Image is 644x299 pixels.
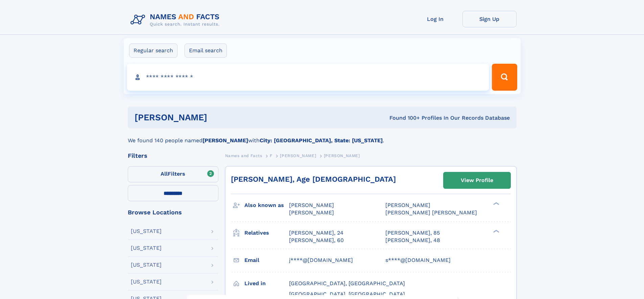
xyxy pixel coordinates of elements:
[129,43,177,58] label: Regular search
[128,166,218,182] label: Filters
[298,114,510,122] div: Found 100+ Profiles In Our Records Database
[385,209,477,216] span: [PERSON_NAME] [PERSON_NAME]
[202,137,248,144] b: [PERSON_NAME]
[492,202,500,206] div: ❯
[492,229,500,233] div: ❯
[260,137,383,144] b: City: [GEOGRAPHIC_DATA], State: [US_STATE]
[289,280,405,287] span: [GEOGRAPHIC_DATA], [GEOGRAPHIC_DATA]
[270,153,272,158] span: F
[461,173,493,188] div: View Profile
[289,229,343,237] a: [PERSON_NAME], 24
[128,209,218,215] div: Browse Locations
[225,151,262,160] a: Names and Facts
[289,209,334,216] span: [PERSON_NAME]
[385,237,440,244] a: [PERSON_NAME], 48
[231,175,396,183] a: [PERSON_NAME], Age [DEMOGRAPHIC_DATA]
[270,151,272,160] a: F
[128,128,517,145] div: We found 140 people named with .
[408,11,462,27] a: Log In
[244,200,289,211] h3: Also known as
[135,113,299,122] h1: [PERSON_NAME]
[385,202,430,208] span: [PERSON_NAME]
[289,291,405,297] span: [GEOGRAPHIC_DATA], [GEOGRAPHIC_DATA]
[244,278,289,289] h3: Lived in
[289,202,334,208] span: [PERSON_NAME]
[131,229,162,234] div: [US_STATE]
[131,279,162,285] div: [US_STATE]
[324,153,360,158] span: [PERSON_NAME]
[444,172,510,188] a: View Profile
[127,64,489,91] input: search input
[244,255,289,266] h3: Email
[492,64,517,91] button: Search Button
[128,11,225,29] img: Logo Names and Facts
[185,43,227,58] label: Email search
[280,153,316,158] span: [PERSON_NAME]
[244,227,289,239] h3: Relatives
[280,151,316,160] a: [PERSON_NAME]
[131,262,162,268] div: [US_STATE]
[128,153,218,159] div: Filters
[462,11,517,27] a: Sign Up
[131,245,162,251] div: [US_STATE]
[385,229,440,237] a: [PERSON_NAME], 85
[289,237,344,244] a: [PERSON_NAME], 60
[161,171,168,177] span: All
